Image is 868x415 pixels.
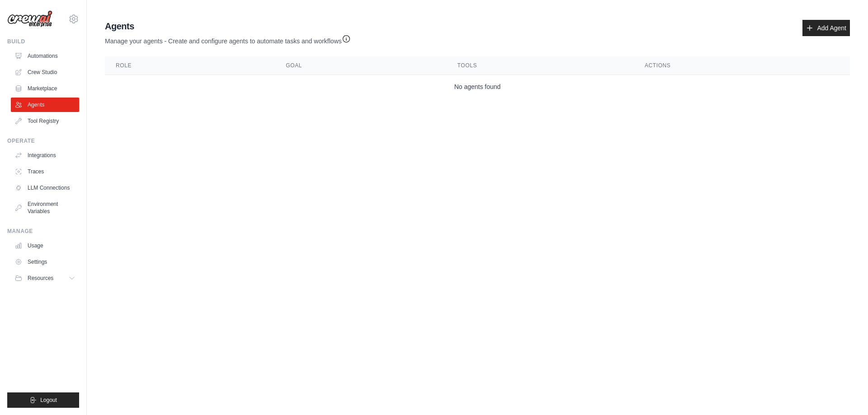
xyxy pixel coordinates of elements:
[11,148,79,163] a: Integrations
[11,49,79,63] a: Automations
[11,197,79,219] a: Environment Variables
[11,164,79,179] a: Traces
[7,137,79,145] div: Operate
[11,114,79,128] a: Tool Registry
[11,181,79,195] a: LLM Connections
[823,372,868,415] iframe: Chat Widget
[11,65,79,79] a: Crew Studio
[11,255,79,269] a: Settings
[11,238,79,253] a: Usage
[40,396,57,404] span: Logout
[7,10,52,28] img: Logo
[28,275,53,282] span: Resources
[11,81,79,96] a: Marketplace
[11,271,79,285] button: Resources
[105,20,351,33] h2: Agents
[7,38,79,45] div: Build
[11,98,79,112] a: Agents
[447,56,634,75] th: Tools
[802,20,850,36] a: Add Agent
[275,56,446,75] th: Goal
[105,33,351,46] p: Manage your agents - Create and configure agents to automate tasks and workflows
[7,228,79,235] div: Manage
[105,56,275,75] th: Role
[7,392,79,408] button: Logout
[105,75,850,99] td: No agents found
[634,56,850,75] th: Actions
